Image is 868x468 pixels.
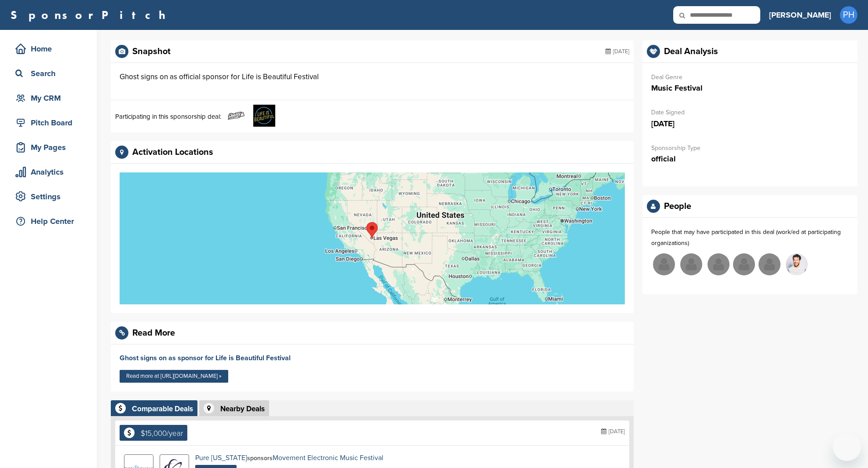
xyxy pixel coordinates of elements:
[651,227,849,249] p: People that may have participated in this deal (work/ed at participating organizations)
[132,405,193,413] div: Comparable Deals
[759,253,780,275] img: Missing
[9,137,88,157] a: My Pages
[273,453,383,462] a: Movement Electronic Music Festival
[13,41,88,57] div: Home
[651,83,849,94] p: Music Festival
[769,9,831,21] h3: [PERSON_NAME]
[601,425,625,438] div: [DATE]
[9,162,88,182] a: Analytics
[13,213,88,229] div: Help Center
[680,253,702,275] img: Missing
[13,139,88,155] div: My Pages
[195,454,383,461] div: sponsors
[733,253,755,275] img: Missing
[132,47,171,56] div: Snapshot
[13,164,88,180] div: Analytics
[769,5,831,25] a: [PERSON_NAME]
[651,143,849,154] p: Sponsorship Type
[366,222,378,238] div: Las Vegas
[833,433,861,461] iframe: Button to launch messaging window
[253,105,275,127] img: 21wul1 400x400
[708,253,729,275] img: Missing
[13,66,88,81] div: Search
[664,202,691,211] div: People
[9,113,88,133] a: Pitch Board
[651,154,849,165] p: official
[840,6,857,24] span: PH
[9,63,88,84] a: Search
[9,211,88,231] a: Help Center
[651,118,849,129] p: [DATE]
[120,72,319,82] div: Ghost signs on as official sponsor for Life is Beautiful Festival
[653,253,675,275] img: Missing
[120,354,291,362] a: Ghost signs on as sponsor for Life is Beautiful Festival
[195,453,247,462] a: Pure [US_STATE]
[225,105,247,127] img: Ghost
[120,370,228,383] a: Read more at [URL][DOMAIN_NAME] »
[9,39,88,59] a: Home
[651,107,849,118] p: Date Signed
[141,430,183,437] div: $15,000/year
[132,148,213,157] div: Activation Locations
[651,72,849,83] p: Deal Genre
[786,253,808,275] img: 0
[13,90,88,106] div: My CRM
[132,329,175,337] div: Read More
[13,115,88,131] div: Pitch Board
[115,111,221,122] p: Participating in this sponsorship deal:
[664,47,718,56] div: Deal Analysis
[220,405,265,413] div: Nearby Deals
[605,45,629,58] div: [DATE]
[9,88,88,108] a: My CRM
[9,186,88,207] a: Settings
[11,9,171,21] a: SponsorPitch
[13,189,88,205] div: Settings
